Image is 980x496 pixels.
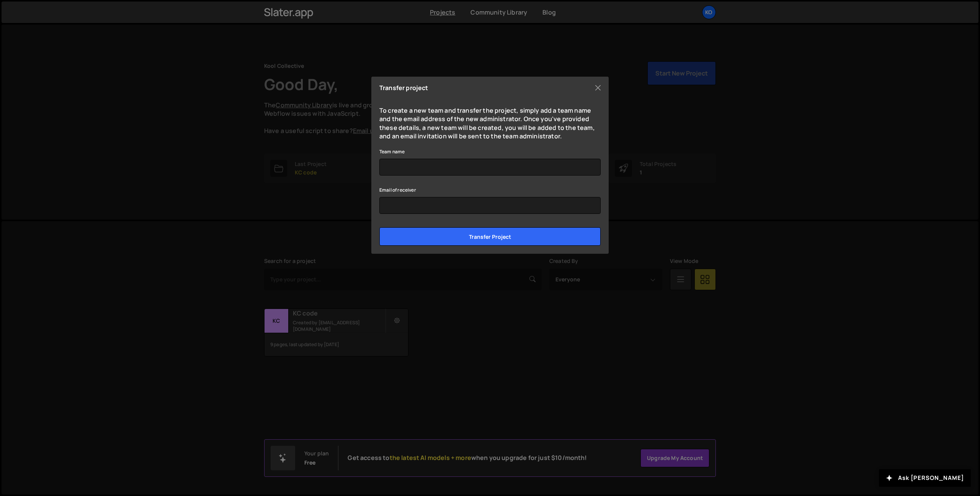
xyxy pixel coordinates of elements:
[592,82,604,94] button: Close
[879,469,971,487] button: Ask [PERSON_NAME]
[379,148,405,156] label: Team name
[379,106,601,141] p: To create a new team and transfer the project, simply add a team name and the email address of th...
[379,85,428,91] h5: Transfer project
[379,227,601,246] input: Transfer project
[379,186,416,194] label: Email of receiver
